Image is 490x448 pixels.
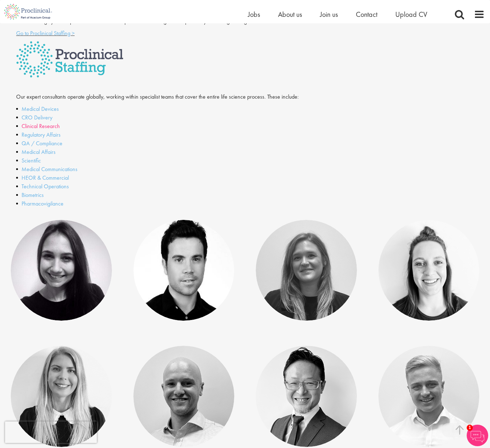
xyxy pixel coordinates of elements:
a: Pharmacovigilance [22,200,63,207]
a: Medical Communications [22,165,77,173]
a: QA / Compliance [22,140,62,147]
a: Biometrics [22,191,44,199]
a: Jobs [248,10,260,19]
a: Medical Affairs [22,148,56,156]
a: Upload CV [395,10,427,19]
a: Clinical Research [22,122,60,130]
img: Chatbot [467,425,488,446]
span: 1 [467,425,473,431]
p: Our expert consultants operate globally, working within specialist teams that cover the entire li... [16,93,318,101]
a: Medical Devices [22,105,59,113]
a: Technical Operations [22,183,69,190]
a: Go to Proclinical Staffing > [16,29,75,37]
a: Join us [320,10,338,19]
a: CRO Delivery [22,114,52,121]
a: Scientific [22,157,41,164]
a: About us [278,10,302,19]
a: Regulatory Affairs [22,131,61,138]
img: Proclinical Staffing [16,41,123,77]
a: HEOR & Commercial [22,174,69,181]
a: Contact [356,10,377,19]
iframe: reCAPTCHA [5,421,97,443]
